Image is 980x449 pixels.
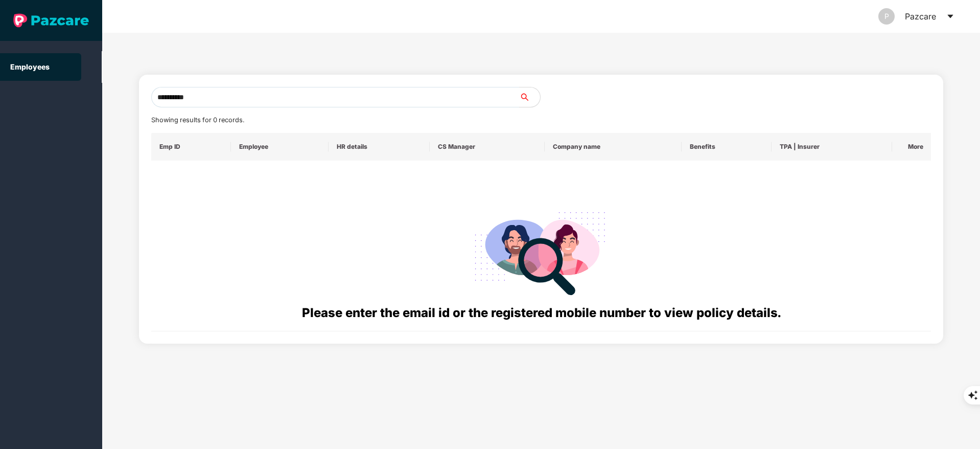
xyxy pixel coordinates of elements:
th: More [892,133,931,161]
th: Company name [545,133,682,161]
span: Showing results for 0 records. [151,116,244,124]
th: TPA | Insurer [772,133,892,161]
a: Employees [10,62,50,71]
button: search [519,87,541,107]
span: search [519,93,540,101]
th: Benefits [682,133,772,161]
span: caret-down [946,12,954,20]
th: HR details [329,133,429,161]
span: Please enter the email id or the registered mobile number to view policy details. [302,305,781,320]
th: CS Manager [430,133,545,161]
th: Emp ID [151,133,231,161]
span: P [884,8,889,25]
img: svg+xml;base64,PHN2ZyB4bWxucz0iaHR0cDovL3d3dy53My5vcmcvMjAwMC9zdmciIHdpZHRoPSIyODgiIGhlaWdodD0iMj... [468,199,615,303]
th: Employee [231,133,329,161]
